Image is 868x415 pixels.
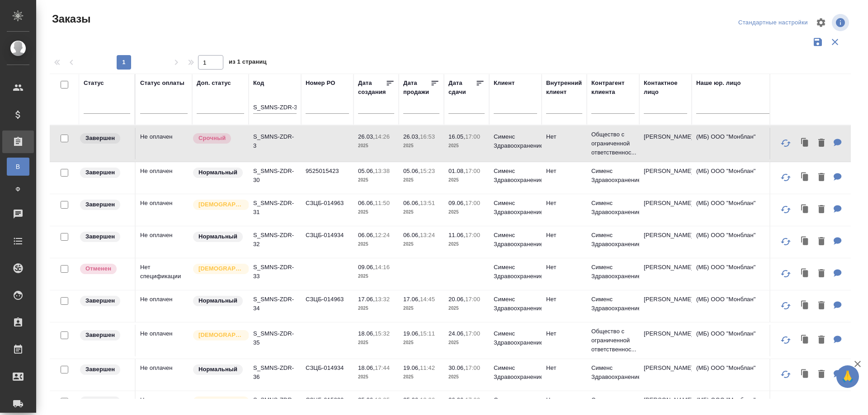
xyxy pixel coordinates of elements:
[775,364,797,385] button: Обновить
[358,396,375,403] p: 25.06,
[358,373,394,382] p: 2025
[301,162,354,194] td: 9525015423
[253,364,297,382] p: S_SMNS-ZDR-36
[797,233,814,251] button: Клонировать
[809,33,826,51] button: Сохранить фильтры
[775,167,797,188] button: Обновить
[494,364,537,382] p: Сименс Здравоохранение
[797,365,814,384] button: Клонировать
[546,364,582,373] p: Нет
[85,296,115,305] p: Завершен
[358,272,394,281] p: 2025
[192,364,244,376] div: Статус по умолчанию для стандартных заказов
[403,296,420,303] p: 17.06,
[85,264,111,273] p: Отменен
[253,167,297,185] p: S_SMNS-ZDR-30
[358,296,375,303] p: 17.06,
[79,295,130,307] div: Выставляет КМ при направлении счета или после выполнения всех работ/сдачи заказа клиенту. Окончат...
[136,226,192,258] td: Не оплачен
[448,141,485,150] p: 2025
[810,12,832,33] span: Настроить таблицу
[358,232,375,238] p: 06.06,
[375,330,390,337] p: 15:32
[814,201,829,219] button: Удалить
[198,134,226,143] p: Срочный
[826,33,844,51] button: Сбросить фильтры
[797,201,814,219] button: Клонировать
[836,365,859,388] button: 🙏
[84,79,104,88] div: Статус
[639,258,692,290] td: [PERSON_NAME]
[448,168,465,174] p: 01.08,
[85,232,115,241] p: Завершен
[136,194,192,226] td: Не оплачен
[692,194,800,226] td: (МБ) ООО "Монблан"
[814,265,829,283] button: Удалить
[465,296,480,303] p: 17:00
[546,199,582,208] p: Нет
[775,295,797,317] button: Обновить
[197,79,231,88] div: Доп. статус
[79,329,130,341] div: Выставляет КМ при направлении счета или после выполнения всех работ/сдачи заказа клиенту. Окончат...
[85,397,115,406] p: Завершен
[358,364,375,371] p: 18.06,
[198,264,244,273] p: [DEMOGRAPHIC_DATA]
[814,331,829,350] button: Удалить
[465,232,480,238] p: 17:00
[358,200,375,206] p: 06.06,
[253,79,264,88] div: Код
[448,373,485,382] p: 2025
[253,199,297,217] p: S_SMNS-ZDR-31
[465,133,480,140] p: 17:00
[420,296,435,303] p: 14:45
[448,338,485,347] p: 2025
[644,79,687,97] div: Контактное лицо
[85,365,115,374] p: Завершен
[11,185,25,194] span: Ф
[465,168,480,174] p: 17:00
[192,231,244,243] div: Статус по умолчанию для стандартных заказов
[692,290,800,322] td: (МБ) ООО "Монблан"
[253,295,297,313] p: S_SMNS-ZDR-34
[546,132,582,141] p: Нет
[136,162,192,194] td: Не оплачен
[403,364,420,371] p: 19.06,
[420,200,435,206] p: 13:51
[358,141,394,150] p: 2025
[591,231,635,249] p: Сименс Здравоохранение
[591,263,635,281] p: Сименс Здравоохранение
[814,297,829,315] button: Удалить
[420,330,435,337] p: 15:11
[465,396,480,403] p: 17:00
[775,199,797,220] button: Обновить
[448,364,465,371] p: 30.06,
[448,304,485,313] p: 2025
[192,329,244,341] div: Выставляется автоматически для первых 3 заказов нового контактного лица. Особое внимание
[136,258,192,290] td: Нет спецификации
[546,263,582,272] p: Нет
[840,367,855,386] span: 🙏
[420,396,435,403] p: 13:26
[136,325,192,356] td: Не оплачен
[85,200,115,209] p: Завершен
[358,304,394,313] p: 2025
[420,232,435,238] p: 13:24
[253,231,297,249] p: S_SMNS-ZDR-32
[465,330,480,337] p: 17:00
[814,134,829,153] button: Удалить
[420,168,435,174] p: 15:23
[403,396,420,403] p: 25.06,
[591,199,635,217] p: Сименс Здравоохранение
[375,396,390,403] p: 12:35
[591,167,635,185] p: Сименс Здравоохранение
[192,199,244,211] div: Выставляется автоматически для первых 3 заказов нового контактного лица. Особое внимание
[403,240,439,249] p: 2025
[639,194,692,226] td: [PERSON_NAME]
[448,240,485,249] p: 2025
[375,168,390,174] p: 13:38
[358,240,394,249] p: 2025
[192,263,244,275] div: Выставляется автоматически для первых 3 заказов нового контактного лица. Особое внимание
[79,167,130,179] div: Выставляет КМ при направлении счета или после выполнения всех работ/сдачи заказа клиенту. Окончат...
[403,79,430,97] div: Дата продажи
[11,162,25,171] span: В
